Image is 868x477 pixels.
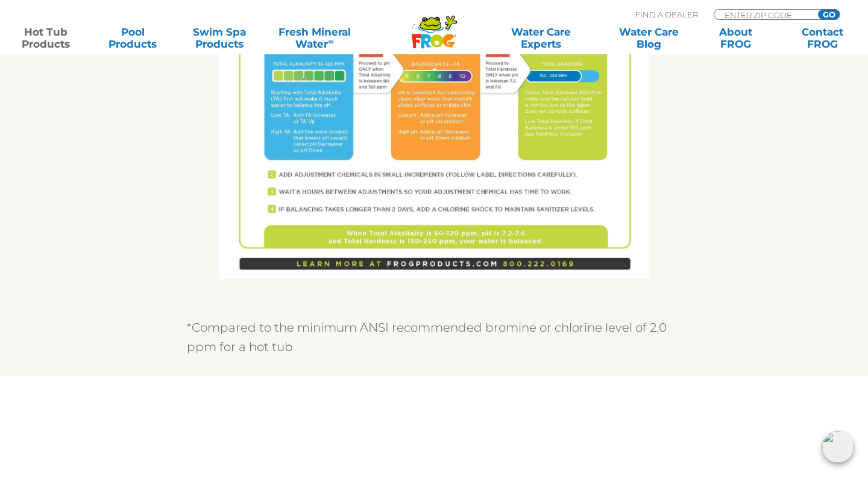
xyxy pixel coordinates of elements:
[788,26,856,50] a: ContactFROG
[12,26,80,50] a: Hot TubProducts
[615,26,682,50] a: Water CareBlog
[187,318,681,356] p: *Compared to the minimum ANSI recommended bromine or chlorine level of 2.0 ppm for a hot tub
[99,26,166,50] a: PoolProducts
[186,26,253,50] a: Swim SpaProducts
[822,431,854,463] img: openIcon
[328,37,333,46] sup: ∞
[818,10,840,19] input: GO
[486,26,596,50] a: Water CareExperts
[702,26,769,50] a: AboutFROG
[723,10,805,20] input: Zip Code Form
[635,9,698,20] p: Find A Dealer
[272,26,357,50] a: Fresh MineralWater∞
